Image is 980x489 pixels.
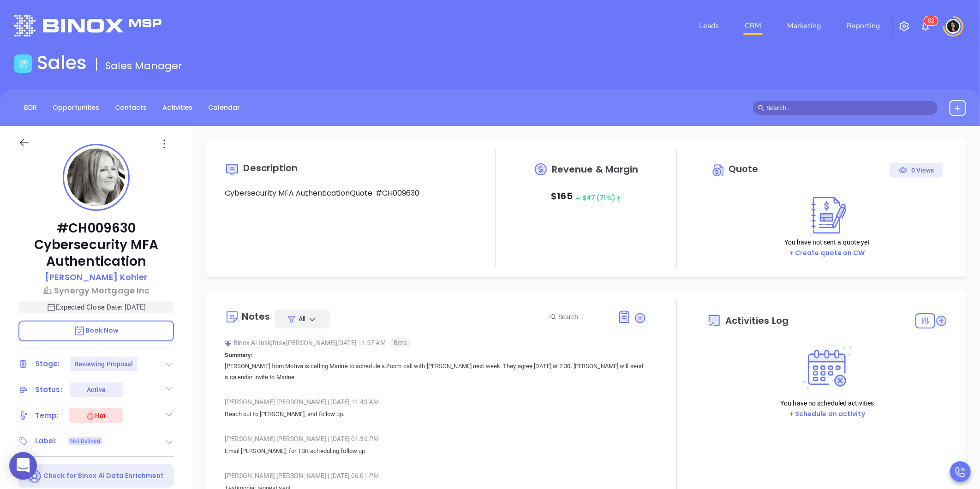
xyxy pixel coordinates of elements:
[802,346,852,390] img: Activities
[558,312,607,322] input: Search...
[203,100,245,115] a: Calendar
[783,17,825,35] a: Marketing
[575,193,621,203] span: $ 47 (71%)
[225,409,646,420] p: Reach out to [PERSON_NAME], and follow up.
[924,16,938,25] sup: 82
[14,15,161,36] img: logo
[552,165,639,174] span: Revenue & Margin
[843,17,884,35] a: Reporting
[695,17,723,35] a: Leads
[282,339,286,346] span: ●
[725,316,789,325] span: Activities Log
[225,336,646,350] div: Binox AI Insights [PERSON_NAME] | [DATE] 11:57 AM
[18,220,174,270] p: #CH009630 Cybersecurity MFA Authentication
[70,436,100,446] span: Not Defined
[225,469,646,483] div: [PERSON_NAME] [PERSON_NAME] [DATE] 06:01 PM
[899,21,910,32] img: iconSetting
[780,398,874,408] p: You have no scheduled activities
[551,188,621,206] p: $ 165
[225,188,466,199] p: Cybersecurity MFA AuthenticationQuote: #CH009630
[242,312,270,321] div: Notes
[35,434,57,448] div: Label:
[928,18,931,24] span: 8
[225,446,646,457] p: Email [PERSON_NAME], for TBR scheduling follow up
[26,468,42,484] img: Ai-Enrich-DaqCidB-.svg
[43,471,164,481] p: Check for Binox AI Data Enrichment
[45,271,147,284] a: [PERSON_NAME] Kohler
[328,472,329,479] span: |
[766,103,932,113] input: Search…
[45,271,147,283] p: [PERSON_NAME] Kohler
[729,162,759,175] span: Quote
[931,18,934,24] span: 2
[74,326,119,335] span: Book Now
[225,340,232,347] img: svg%3e
[328,435,329,442] span: |
[328,398,329,406] span: |
[243,161,298,174] span: Description
[789,248,865,257] a: + Create quote on CW
[74,357,133,371] div: Reviewing Proposal
[225,395,646,409] div: [PERSON_NAME] [PERSON_NAME] [DATE] 11:43 AM
[225,352,253,358] b: Summary:
[47,100,105,115] a: Opportunities
[802,193,852,237] img: Create on CWSell
[105,59,182,73] span: Sales Manager
[390,338,410,347] span: Beta
[67,149,125,206] img: profile-user
[86,410,106,421] div: Hot
[35,357,60,371] div: Stage:
[787,248,868,258] button: + Create quote on CW
[758,105,765,111] span: search
[741,17,765,35] a: CRM
[225,432,646,446] div: [PERSON_NAME] [PERSON_NAME] [DATE] 01:36 PM
[87,382,106,397] div: Active
[299,314,305,323] span: All
[35,409,59,423] div: Temp:
[946,19,961,34] img: user
[898,163,934,178] div: 0 Views
[784,237,870,247] p: You have not sent a quote yet
[18,301,174,313] p: Expected Close Date: [DATE]
[711,163,726,178] img: Circle dollar
[787,409,868,419] button: + Schedule an activity
[18,284,174,297] a: Synergy Mortgage Inc
[109,100,152,115] a: Contacts
[35,383,62,397] div: Status:
[18,100,42,115] a: BDR
[920,21,931,32] img: iconNotification
[157,100,198,115] a: Activities
[37,52,87,74] h1: Sales
[225,361,646,383] p: [PERSON_NAME] from Motiva is calling Marine to schedule a Zoom call with [PERSON_NAME] next week....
